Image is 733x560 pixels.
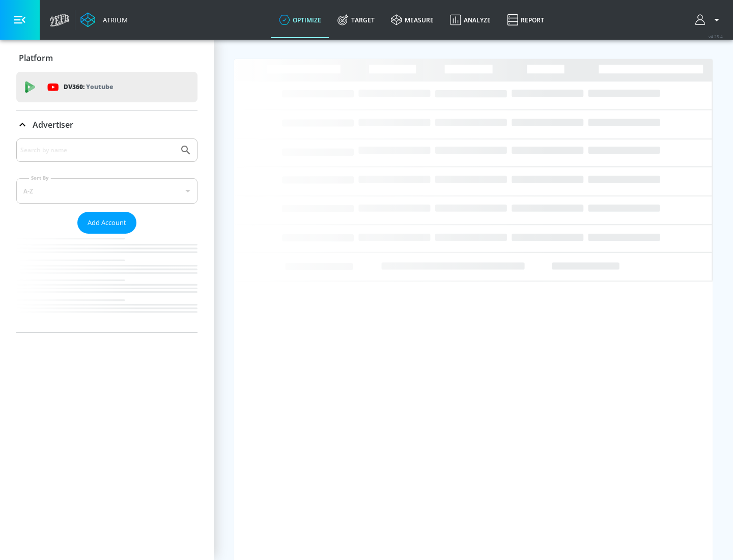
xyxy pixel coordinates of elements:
[16,44,198,72] div: Platform
[33,119,73,130] p: Advertiser
[383,2,442,38] a: measure
[77,212,136,234] button: Add Account
[64,81,113,93] p: DV360:
[16,72,198,102] div: DV360: Youtube
[20,144,175,157] input: Search by name
[16,178,198,204] div: A-Z
[16,234,198,332] nav: list of Advertiser
[709,34,723,39] span: v 4.25.4
[16,138,198,332] div: Advertiser
[86,81,113,92] p: Youtube
[442,2,499,38] a: Analyze
[499,2,552,38] a: Report
[99,15,128,24] div: Atrium
[29,175,51,181] label: Sort By
[88,217,126,229] span: Add Account
[329,2,383,38] a: Target
[271,2,329,38] a: optimize
[16,110,198,139] div: Advertiser
[19,52,53,64] p: Platform
[80,12,128,27] a: Atrium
